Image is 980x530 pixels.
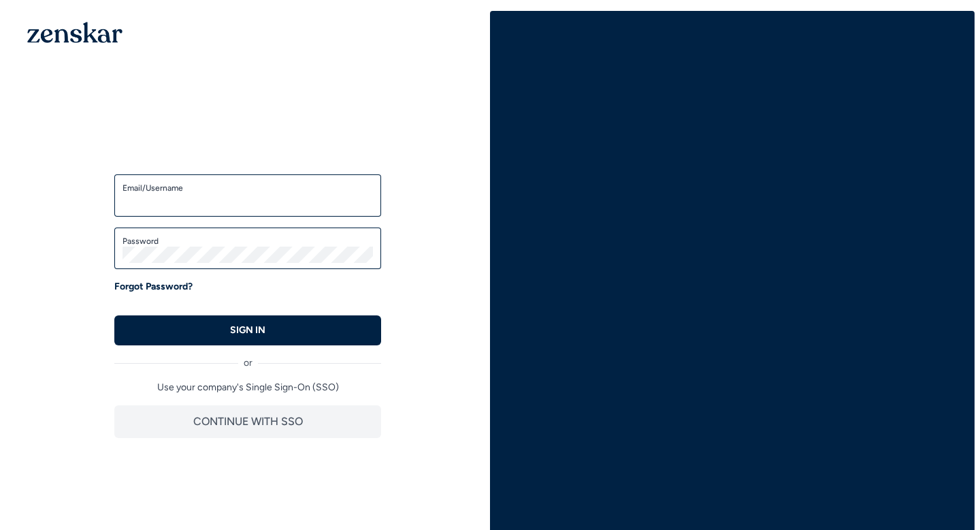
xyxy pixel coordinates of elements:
[122,236,373,247] label: Password
[27,22,122,43] img: 1OGAJ2xQqyY4LXKgY66KYq0eOWRCkrZdAb3gUhuVAqdWPZE9SRJmCz+oDMSn4zDLXe31Ii730ItAGKgCKgCCgCikA4Av8PJUP...
[114,345,381,370] div: or
[230,324,265,337] p: SIGN IN
[114,405,381,438] button: CONTINUE WITH SSO
[114,315,381,345] button: SIGN IN
[114,280,193,294] a: Forgot Password?
[122,183,373,193] label: Email/Username
[114,381,381,394] p: Use your company's Single Sign-On (SSO)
